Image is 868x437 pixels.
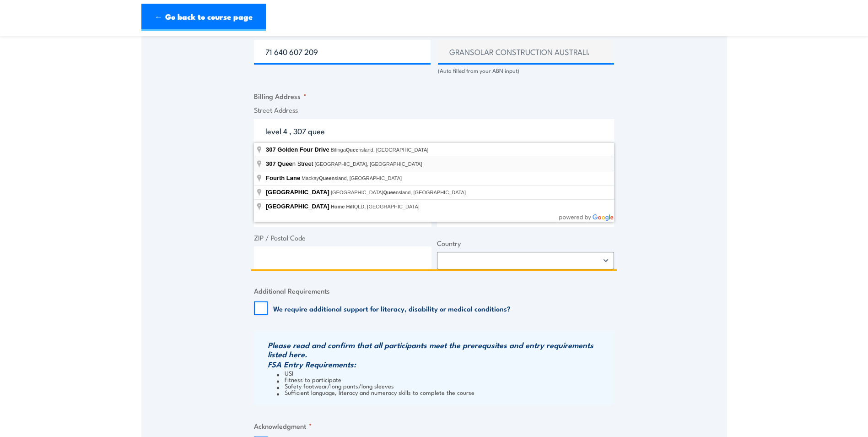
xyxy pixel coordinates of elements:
li: Fitness to participate [277,376,612,382]
span: Golden Four Drive [277,146,329,153]
li: Safety footwear/long pants/long sleeves [277,382,612,389]
h3: Please read and confirm that all participants meet the prerequsites and entry requirements listed... [268,340,612,359]
span: Quee [383,190,396,195]
div: (Auto filled from your ABN input) [438,66,615,75]
label: ZIP / Postal Code [254,233,431,243]
a: ← Go back to course page [141,4,266,31]
span: Quee [346,147,359,153]
span: [GEOGRAPHIC_DATA] [266,203,329,210]
span: Mackay sland, [GEOGRAPHIC_DATA] [302,175,402,181]
h3: FSA Entry Requirements: [268,360,612,369]
span: n Street [266,160,314,167]
label: We require additional support for literacy, disability or medical conditions? [273,304,511,313]
input: Enter a location [254,119,614,142]
span: Bilinga nsland, [GEOGRAPHIC_DATA] [331,147,429,153]
span: Fourth Lane [266,175,300,181]
li: USI [277,370,612,376]
span: Home Hill [331,204,354,209]
li: Sufficient language, literacy and numeracy skills to complete the course [277,389,612,395]
span: [GEOGRAPHIC_DATA] [266,189,329,196]
span: 307 [266,146,276,153]
legend: Billing Address [254,91,307,101]
label: Country [437,238,615,249]
span: Quee [277,160,292,167]
span: Queen [319,175,334,181]
span: QLD, [GEOGRAPHIC_DATA] [331,204,420,209]
span: [GEOGRAPHIC_DATA] nsland, [GEOGRAPHIC_DATA] [331,190,466,195]
legend: Additional Requirements [254,285,330,296]
span: [GEOGRAPHIC_DATA], [GEOGRAPHIC_DATA] [314,161,422,167]
span: 307 [266,160,276,167]
label: Street Address [254,105,614,115]
legend: Acknowledgment [254,421,312,431]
